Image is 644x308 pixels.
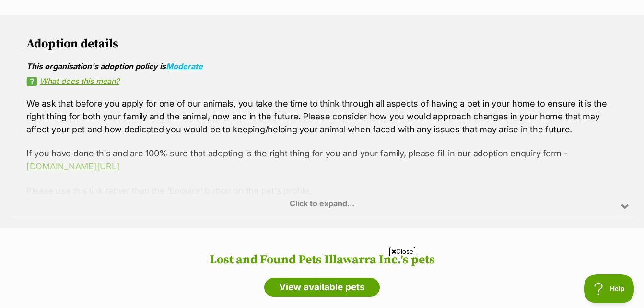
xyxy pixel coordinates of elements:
[26,97,618,136] p: We ask that before you apply for one of our animals, you take the time to think through all aspec...
[584,274,634,303] iframe: Help Scout Beacon - Open
[12,142,632,216] div: Click to expand...
[26,62,618,71] div: This organisation's adoption policy is
[10,253,634,267] h2: Lost and Found Pets Illawarra Inc.'s pets
[90,260,555,303] iframe: Advertisement
[26,37,618,51] h2: Adoption details
[26,77,618,85] a: What does this mean?
[389,247,415,256] span: Close
[166,61,203,71] a: Moderate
